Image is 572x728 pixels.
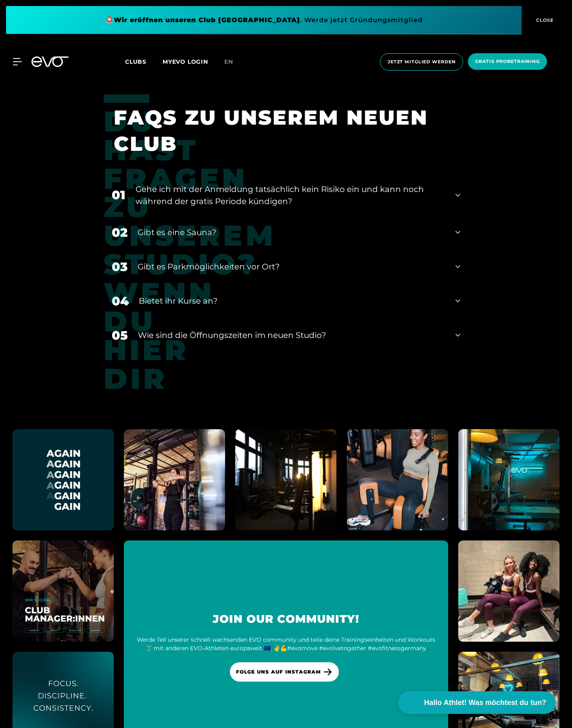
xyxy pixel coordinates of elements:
div: 01 [112,186,125,204]
span: Clubs [125,58,146,65]
div: ​Wie sind die Öffnungszeiten im neuen Studio? [138,329,445,341]
img: evofitness instagram [347,429,448,530]
div: Werde Teil unserer schnell wachsenden EVO community und teile deine Trainingseinheiten und Workou... [134,636,438,653]
a: Gratis Probetraining [466,53,549,71]
div: Bietet ihr Kurse an? [139,295,445,307]
img: evofitness instagram [235,429,336,530]
a: Jetzt Mitglied werden [378,53,466,71]
img: evofitness instagram [124,429,225,530]
span: Gratis Probetraining [475,58,540,65]
a: MYEVO LOGIN [163,58,208,65]
a: en [224,57,243,67]
div: Gehe ich mit der Anmeldung tatsächlich kein Risiko ein und kann noch während der gratis Periode k... [136,183,445,207]
a: Folge uns auf Instagram [230,662,338,682]
button: Hallo Athlet! Was möchtest du tun? [398,691,556,714]
img: evofitness instagram [13,429,114,530]
span: en [224,58,233,65]
div: Gibt es Parkmöglichkeiten vor Ort? [138,261,445,273]
button: CLOSE [522,6,566,34]
img: evofitness instagram [458,429,559,530]
span: Jetzt Mitglied werden [388,58,455,65]
img: evofitness instagram [458,540,559,642]
span: CLOSE [534,17,554,24]
h3: Join our Community! [134,612,438,626]
span: Folge uns auf Instagram [236,668,320,676]
div: Gibt es eine Sauna? [138,226,445,238]
div: 04 [112,292,129,310]
span: Hallo Athlet! Was möchtest du tun? [424,697,546,708]
div: 05 [112,326,128,344]
h1: FAQS ZU UNSEREM NEUEN CLUB [114,104,448,157]
a: Clubs [125,58,163,65]
img: evofitness instagram [13,540,114,642]
div: 03 [112,258,127,276]
div: 02 [112,223,127,242]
